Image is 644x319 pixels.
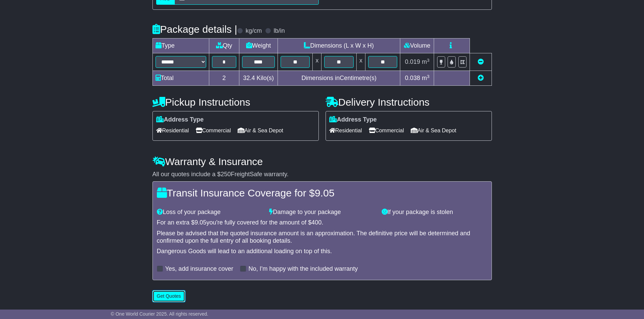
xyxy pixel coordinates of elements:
[411,125,456,136] span: Air & Sea Depot
[239,71,278,86] td: Kilo(s)
[152,97,319,108] h4: Pickup Instructions
[196,125,231,136] span: Commercial
[221,171,231,178] span: 250
[156,116,204,124] label: Address Type
[157,230,487,244] div: Please be advised that the quoted insurance amount is an approximation. The definitive price will...
[111,311,209,317] span: © One World Courier 2025. All rights reserved.
[152,171,492,178] div: All our quotes include a $ FreightSafe warranty.
[153,209,266,216] div: Loss of your package
[152,24,237,35] h4: Package details |
[273,27,285,35] label: lb/in
[157,219,487,227] div: For an extra $ you're fully covered for the amount of $ .
[156,125,189,136] span: Residential
[400,38,434,53] td: Volume
[422,75,430,81] span: m
[478,58,484,65] a: Remove this item
[243,75,255,81] span: 32.4
[405,75,420,81] span: 0.038
[157,248,487,255] div: Dangerous Goods will lead to an additional loading on top of this.
[405,58,420,65] span: 0.019
[165,265,233,273] label: Yes, add insurance cover
[238,125,283,136] span: Air & Sea Depot
[278,71,400,86] td: Dimensions in Centimetre(s)
[157,187,487,198] h4: Transit Insurance Coverage for $
[245,27,262,35] label: kg/cm
[152,71,209,86] td: Total
[152,156,492,167] h4: Warranty & Insurance
[209,38,239,53] td: Qty
[329,116,377,124] label: Address Type
[378,209,491,216] div: If your package is stolen
[313,53,321,71] td: x
[278,38,400,53] td: Dimensions (L x W x H)
[427,58,430,63] sup: 3
[152,38,209,53] td: Type
[369,125,404,136] span: Commercial
[248,265,358,273] label: No, I'm happy with the included warranty
[239,38,278,53] td: Weight
[315,187,334,198] span: 9.05
[422,58,430,65] span: m
[326,97,492,108] h4: Delivery Instructions
[311,219,321,226] span: 400
[152,290,186,302] button: Get Quotes
[329,125,362,136] span: Residential
[356,53,365,71] td: x
[195,219,207,226] span: 9.05
[427,74,430,79] sup: 3
[266,209,378,216] div: Damage to your package
[478,75,484,81] a: Add new item
[209,71,239,86] td: 2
